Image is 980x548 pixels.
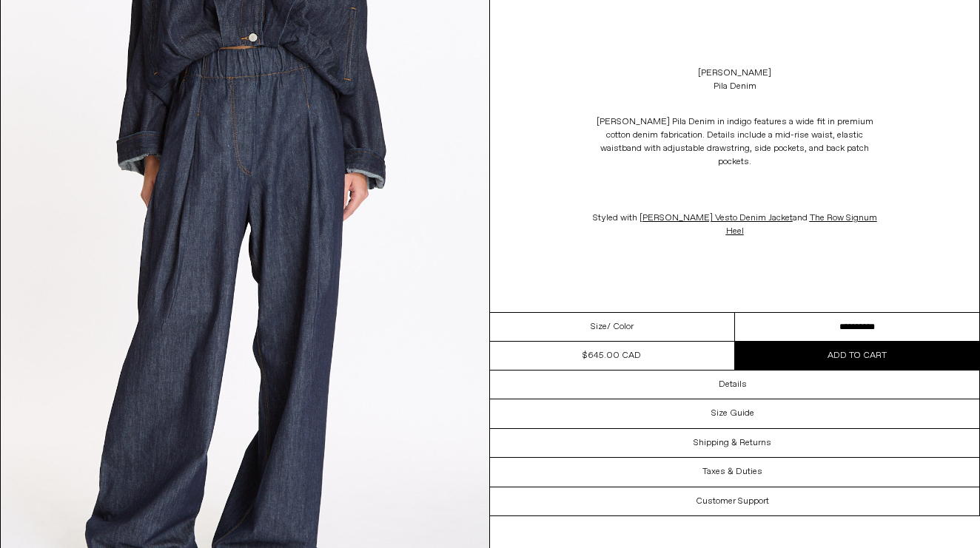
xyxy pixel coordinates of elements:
[587,108,883,176] p: [PERSON_NAME] Pila Denim in indigo features a wide fit in premium cotton denim fabrication. Detai...
[607,320,634,334] span: / Color
[696,496,769,507] h3: Customer Support
[735,342,980,370] button: Add to cart
[828,350,887,362] span: Add to cart
[714,80,756,93] div: Pila Denim
[719,379,747,390] h3: Details
[711,408,754,419] h3: Size Guide
[591,320,607,334] span: Size
[587,204,883,246] p: Styled with
[698,67,771,80] a: [PERSON_NAME]
[702,467,762,477] h3: Taxes & Duties
[637,212,877,237] span: and
[583,349,641,362] div: $645.00 CAD
[640,212,793,224] a: [PERSON_NAME] Vesto Denim Jacket
[694,438,771,448] h3: Shipping & Returns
